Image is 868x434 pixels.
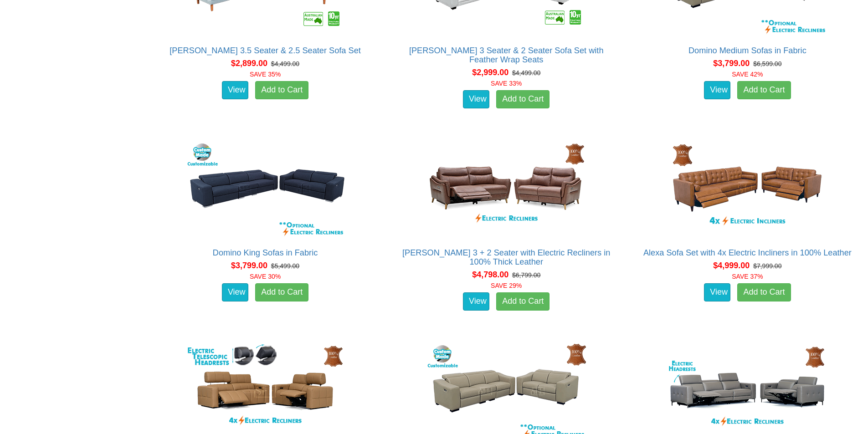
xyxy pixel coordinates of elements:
[491,80,522,87] font: SAVE 33%
[512,69,540,77] del: $4,499.00
[688,46,806,55] a: Domino Medium Sofas in Fabric
[255,81,308,99] a: Add to Cart
[732,71,763,78] font: SAVE 42%
[737,81,791,99] a: Add to Cart
[409,46,604,64] a: [PERSON_NAME] 3 Seater & 2 Seater Sofa Set with Feather Wrap Seats
[713,59,750,68] span: $3,799.00
[250,71,281,78] font: SAVE 35%
[512,271,540,279] del: $6,799.00
[753,262,781,270] del: $7,999.00
[231,59,267,68] span: $2,899.00
[737,283,791,301] a: Add to Cart
[472,68,508,77] span: $2,999.00
[271,60,299,67] del: $4,499.00
[491,282,522,289] font: SAVE 29%
[231,261,267,270] span: $3,799.00
[753,60,781,67] del: $6,599.00
[643,248,852,257] a: Alexa Sofa Set with 4x Electric Incliners in 100% Leather
[665,139,829,239] img: Alexa Sofa Set with 4x Electric Incliners in 100% Leather
[255,283,308,301] a: Add to Cart
[496,90,550,108] a: Add to Cart
[271,262,299,270] del: $5,499.00
[250,273,281,280] font: SAVE 30%
[424,139,588,239] img: Leon 3 + 2 Seater with Electric Recliners in 100% Thick Leather
[704,283,730,301] a: View
[704,81,730,99] a: View
[402,248,610,266] a: [PERSON_NAME] 3 + 2 Seater with Electric Recliners in 100% Thick Leather
[169,46,361,55] a: [PERSON_NAME] 3.5 Seater & 2.5 Seater Sofa Set
[713,261,750,270] span: $4,999.00
[463,90,489,108] a: View
[732,273,763,280] font: SAVE 37%
[496,292,550,311] a: Add to Cart
[472,270,508,279] span: $4,798.00
[183,139,347,239] img: Domino King Sofas in Fabric
[222,81,248,99] a: View
[222,283,248,301] a: View
[463,292,489,311] a: View
[213,248,318,257] a: Domino King Sofas in Fabric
